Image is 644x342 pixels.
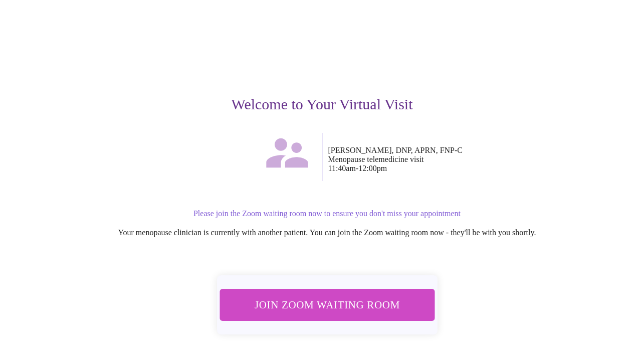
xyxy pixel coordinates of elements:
p: Your menopause clinician is currently with another patient. You can join the Zoom waiting room no... [26,228,628,237]
button: Join Zoom Waiting Room [220,289,435,320]
p: [PERSON_NAME], DNP, APRN, FNP-C Menopause telemedicine visit 11:40am - 12:00pm [328,146,628,173]
p: Please join the Zoom waiting room now to ensure you don't miss your appointment [26,209,628,218]
h3: Welcome to Your Virtual Visit [16,96,628,113]
span: Join Zoom Waiting Room [233,295,421,314]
